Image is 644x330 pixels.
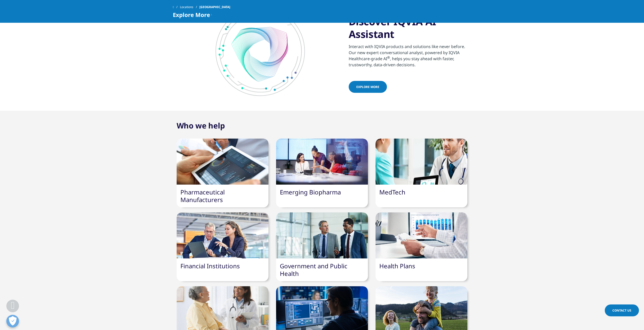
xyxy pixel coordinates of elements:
[280,262,347,278] a: Government and Public Health
[180,3,199,12] a: Locations
[180,188,225,204] a: Pharmaceutical Manufacturers
[379,188,405,196] a: MedTech
[349,15,471,40] h3: Discover IQVIA AI Assistant
[612,308,631,313] span: Contact Us
[180,262,240,270] a: Financial Institutions
[6,315,19,327] button: Open Preferences
[280,188,341,196] a: Emerging Biopharma
[199,3,230,12] span: [GEOGRAPHIC_DATA]
[356,85,379,89] span: Explore more
[177,121,225,131] h2: Who we help
[605,304,639,316] a: Contact Us
[173,12,210,18] span: Explore More
[349,81,387,93] a: Explore more
[387,55,390,60] sup: ®
[379,262,415,270] a: Health Plans
[349,43,471,71] p: Interact with IQVIA products and solutions like never before. Our new expert conversational analy...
